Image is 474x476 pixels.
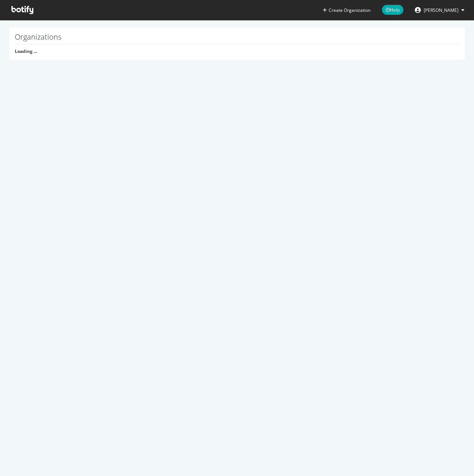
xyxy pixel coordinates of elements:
[15,48,37,54] strong: Loading ...
[15,33,459,44] h1: Organizations
[382,5,403,15] span: Help
[322,7,371,14] button: Create Organization
[424,7,458,13] span: Carl Abuan
[409,4,470,16] button: [PERSON_NAME]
